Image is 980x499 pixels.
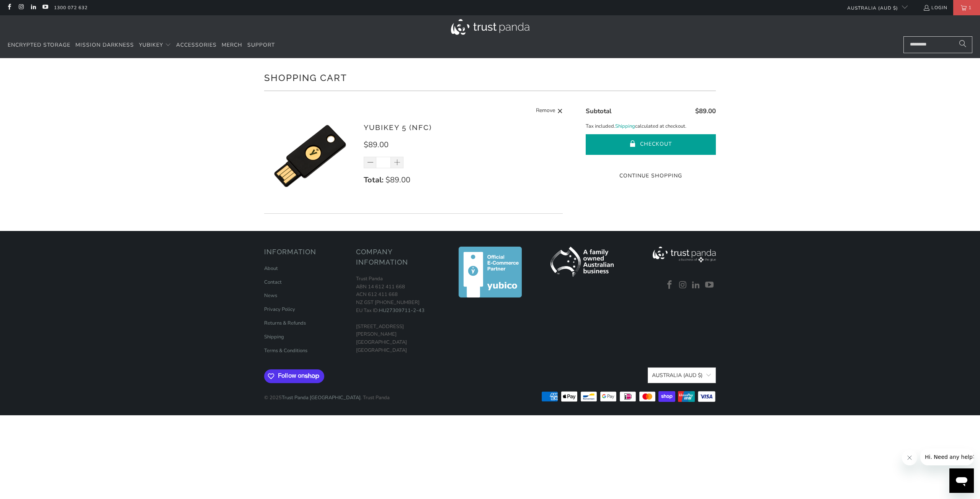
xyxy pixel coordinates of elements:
[247,41,275,49] span: Support
[356,275,440,354] p: Trust Panda ABN 14 612 411 668 ACN 612 411 668 NZ GST [PHONE_NUMBER] EU Tax ID: [STREET_ADDRESS][...
[139,36,171,54] summary: YubiKey
[920,449,974,465] iframe: Message from company
[664,280,675,290] a: Trust Panda Australia on Facebook
[364,123,432,132] a: YubiKey 5 (NFC)
[953,36,972,53] button: Search
[264,265,278,272] a: About
[222,41,242,49] span: Merch
[75,41,134,49] span: Mission Darkness
[704,280,715,290] a: Trust Panda Australia on YouTube
[222,36,242,54] a: Merch
[247,36,275,54] a: Support
[30,5,36,11] a: Trust Panda Australia on LinkedIn
[451,19,529,35] img: Trust Panda Australia
[536,106,563,116] a: Remove
[586,172,716,180] a: Continue Shopping
[264,333,284,340] a: Shipping
[379,307,425,314] a: HU27309711-2-43
[42,5,48,11] a: Trust Panda Australia on YouTube
[677,280,689,290] a: Trust Panda Australia on Instagram
[176,41,217,49] span: Accessories
[282,394,361,401] a: Trust Panda [GEOGRAPHIC_DATA]
[364,140,389,150] span: $89.00
[691,280,702,290] a: Trust Panda Australia on LinkedIn
[385,175,410,185] span: $89.00
[5,5,55,11] span: Hi. Need any help?
[264,306,295,313] a: Privacy Policy
[8,36,70,54] a: Encrypted Storage
[139,41,163,49] span: YubiKey
[586,107,611,115] span: Subtotal
[902,450,917,465] iframe: Close message
[264,386,390,402] p: © 2025 . Trust Panda
[586,122,716,130] p: Tax included. calculated at checkout.
[615,122,635,130] a: Shipping
[536,106,555,116] span: Remove
[364,175,384,185] strong: Total:
[6,5,12,11] a: Trust Panda Australia on Facebook
[264,70,716,85] h1: Shopping Cart
[264,279,282,286] a: Contact
[648,367,716,383] button: Australia (AUD $)
[264,110,356,202] img: YubiKey 5 (NFC)
[923,3,947,12] a: Login
[264,292,277,299] a: News
[8,41,70,49] span: Encrypted Storage
[903,36,972,53] input: Search...
[8,36,275,54] nav: Translation missing: en.navigation.header.main_nav
[18,5,24,11] a: Trust Panda Australia on Instagram
[586,134,716,155] button: Checkout
[264,320,306,327] a: Returns & Refunds
[695,107,716,115] span: $89.00
[75,36,134,54] a: Mission Darkness
[54,3,88,12] a: 1300 072 632
[264,347,307,354] a: Terms & Conditions
[176,36,217,54] a: Accessories
[949,468,974,493] iframe: Button to launch messaging window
